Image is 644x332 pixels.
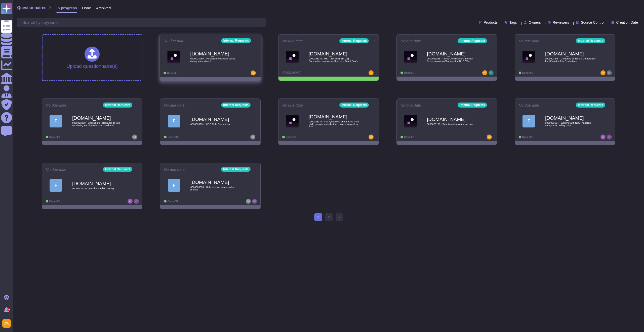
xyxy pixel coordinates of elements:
img: user [369,70,374,75]
span: 0000023154 - Working with NOC, handling anonymized salary data [545,122,595,126]
span: 0000023174 - FW: Questions about using PTO while going to an industrial conference paid by firm [309,120,359,128]
b: [DOMAIN_NAME] [190,51,241,56]
span: Done [82,6,91,10]
span: No due date [400,103,421,107]
div: 9+ [7,308,10,311]
img: user [482,70,487,75]
span: No due date [164,103,185,107]
img: user [600,135,606,140]
span: In progress [56,6,77,10]
span: Owners [529,21,541,24]
span: Questionnaires [17,6,46,10]
span: No due date [282,103,303,107]
img: Logo [286,51,299,63]
img: user [369,135,374,140]
div: Internal Requests [103,167,132,172]
div: F [168,115,180,127]
img: Logo [522,51,535,63]
span: 0000023246 - Policy Confirmation: Internal Communication Channels for TLI EEMA [427,57,477,62]
div: Upload questionnaire(s) [66,47,118,69]
img: user [487,135,492,140]
img: user [489,70,494,75]
span: Reviewers [553,21,569,24]
img: user [252,199,257,204]
img: Logo [404,115,417,127]
div: F [168,179,180,192]
span: 1 [314,213,322,221]
b: [DOMAIN_NAME] [427,117,477,122]
img: user [607,70,612,75]
span: › [339,215,340,219]
span: Done: 0/1 [168,200,178,203]
img: Logo [286,115,299,127]
div: Internal Requests [576,38,605,43]
div: Internal Requests [339,38,369,43]
span: No due date [519,103,539,107]
span: No due date [46,103,66,107]
img: user [128,199,133,204]
span: 0000023176 - RE: [PERSON_NAME] Corporation is now identified as a Tier 1 Entity [309,57,359,62]
b: [DOMAIN_NAME] [427,51,477,56]
span: No due date [46,168,66,171]
div: F [50,179,62,192]
button: user [1,318,15,329]
div: Internal Requests [221,167,251,172]
b: [DOMAIN_NAME] [545,116,595,120]
img: user [132,135,137,140]
div: Internal Requests [103,103,132,108]
span: No due date [164,168,185,171]
b: [DOMAIN_NAME] [72,181,123,186]
div: Completed [282,70,344,75]
span: Archived [96,6,111,10]
div: Internal Requests [221,38,251,43]
div: F [522,115,535,127]
span: No due date [519,39,539,43]
input: Search by keywords [20,18,266,27]
span: Done: 0/1 [522,136,533,139]
span: Done: 0/1 [49,200,60,203]
span: Done: 0/1 [167,72,178,74]
div: Internal Requests [339,103,369,108]
a: 2 [325,213,333,221]
img: user [251,71,256,76]
span: 0000023245 - Guidance on Risk & Compliance for AI Vendor Tool Evaluations [545,57,595,62]
span: Creation Date [616,21,638,24]
span: 0000023153 - Question on risk training [72,187,123,190]
img: Logo [167,50,180,63]
b: [DOMAIN_NAME] [190,117,241,122]
span: 0000023170 - Real time translation service [427,123,477,125]
div: Internal Requests [576,103,605,108]
span: Done: 0/1 [286,136,296,139]
span: 0000023231 - CRO Role Description [190,123,241,125]
span: Source Control [581,21,604,24]
b: [DOMAIN_NAME] [72,116,123,120]
img: Logo [404,51,417,63]
span: 0000023039 - Help with tool selection for project [190,186,241,191]
span: Done: 0/1 [404,72,415,74]
span: Tags [509,21,517,24]
span: Done: 0/1 [168,136,178,139]
span: Done: 0/1 [404,136,415,139]
div: F [50,115,62,127]
span: 0000023269 - Personal investment policy during secondment [190,57,241,62]
span: No due date [164,39,184,43]
span: Done: 0/1 [49,136,60,139]
span: No due date [400,39,421,43]
img: user [600,70,606,75]
span: Products [484,21,498,24]
div: Internal Requests [458,38,487,43]
div: Internal Requests [458,103,487,108]
img: user [250,135,255,140]
b: [DOMAIN_NAME] [190,180,241,185]
img: user [2,319,11,328]
div: Internal Requests [221,103,251,108]
b: [DOMAIN_NAME] [309,114,359,119]
img: user [607,135,612,140]
img: user [134,199,139,204]
b: [DOMAIN_NAME] [545,51,595,56]
b: [DOMAIN_NAME] [309,51,359,56]
span: 0000023239 - Checking for clearance to take up Visiting Faculty Role over Weekend [72,122,123,126]
img: user [246,199,251,204]
span: Done: 0/1 [522,72,533,74]
span: No due date [282,39,303,43]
